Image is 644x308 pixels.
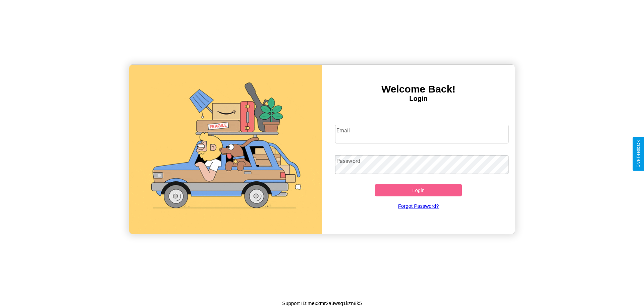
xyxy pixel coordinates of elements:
[636,140,641,168] div: Give Feedback
[332,196,505,215] a: Forgot Password?
[322,95,515,103] h4: Login
[282,299,362,308] p: Support ID: mex2mr2a3wsq1kzn8k5
[322,83,515,95] h3: Welcome Back!
[129,65,322,234] img: gif
[375,184,462,196] button: Login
